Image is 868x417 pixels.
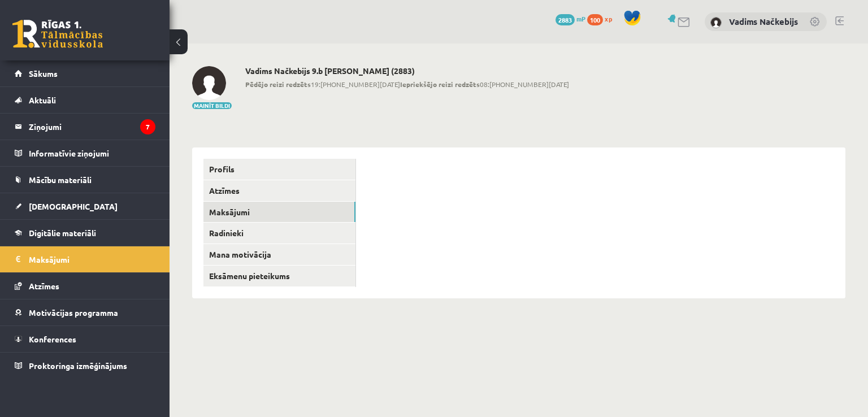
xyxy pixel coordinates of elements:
[12,20,103,48] a: Rīgas 1. Tālmācības vidusskola
[587,14,603,25] span: 100
[192,102,232,109] button: Mainīt bildi
[729,16,798,27] a: Vadims Načkebijs
[15,114,155,140] a: Ziņojumi7
[555,14,575,25] span: 2883
[15,273,155,299] a: Atzīmes
[29,334,76,344] span: Konferences
[203,159,355,180] a: Profils
[29,68,58,79] span: Sākums
[576,14,585,23] span: mP
[15,140,155,166] a: Informatīvie ziņojumi
[29,360,127,371] span: Proktoringa izmēģinājums
[245,79,569,89] span: 19:[PHONE_NUMBER][DATE] 08:[PHONE_NUMBER][DATE]
[29,246,155,272] legend: Maksājumi
[140,119,155,134] i: 7
[203,202,355,223] a: Maksājumi
[203,180,355,201] a: Atzīmes
[29,307,118,318] span: Motivācijas programma
[15,353,155,379] a: Proktoringa izmēģinājums
[710,17,722,28] img: Vadims Načkebijs
[15,220,155,246] a: Digitālie materiāli
[29,201,118,211] span: [DEMOGRAPHIC_DATA]
[29,95,56,105] span: Aktuāli
[29,114,155,140] legend: Ziņojumi
[15,246,155,272] a: Maksājumi
[203,244,355,265] a: Mana motivācija
[245,66,569,76] h2: Vadims Načkebijs 9.b [PERSON_NAME] (2883)
[15,60,155,86] a: Sākums
[15,87,155,113] a: Aktuāli
[203,266,355,286] a: Eksāmenu pieteikums
[192,66,226,100] img: Vadims Načkebijs
[15,167,155,193] a: Mācību materiāli
[15,193,155,219] a: [DEMOGRAPHIC_DATA]
[605,14,612,23] span: xp
[245,80,311,89] b: Pēdējo reizi redzēts
[29,175,92,185] span: Mācību materiāli
[203,223,355,244] a: Radinieki
[555,14,585,23] a: 2883 mP
[29,140,155,166] legend: Informatīvie ziņojumi
[29,228,96,238] span: Digitālie materiāli
[400,80,480,89] b: Iepriekšējo reizi redzēts
[15,299,155,325] a: Motivācijas programma
[15,326,155,352] a: Konferences
[29,281,59,291] span: Atzīmes
[587,14,618,23] a: 100 xp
